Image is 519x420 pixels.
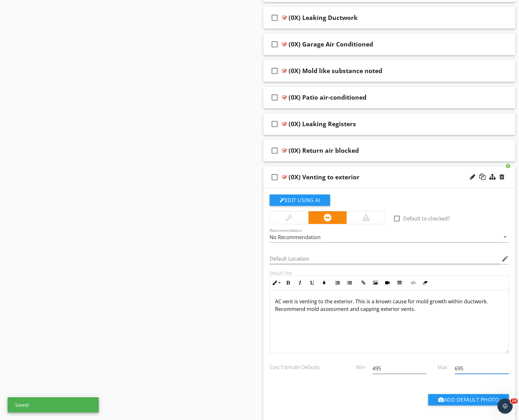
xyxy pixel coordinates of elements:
input: Default Location [270,254,500,264]
iframe: Intercom live chat [497,398,513,414]
button: Add Default Photo [428,394,509,405]
button: Unordered List [344,277,356,289]
i: check_box_outline_blank [270,37,280,52]
button: Insert Image (⌘P) [369,277,381,289]
button: Colors [318,277,330,289]
span: 10 [510,398,518,404]
div: (0X) Leaking Ductwork [289,14,358,22]
button: Inline Style [270,277,282,289]
i: check_box_outline_blank [270,90,280,105]
button: Bold (⌘B) [282,277,294,289]
div: (0X) Leaking Registers [289,120,356,128]
div: Default Text [270,270,509,275]
i: check_box_outline_blank [270,170,280,185]
button: Italic (⌘I) [294,277,306,289]
div: (0X) Venting to exterior [289,173,360,181]
i: check_box_outline_blank [270,116,280,132]
div: Min [348,358,369,371]
i: arrow_drop_down [501,233,509,241]
i: check_box_outline_blank [270,63,280,78]
button: Insert Table [393,277,405,289]
div: (0X) Patio air-conditioned [289,94,366,101]
div: (0X) Return air blocked [289,147,359,154]
i: check_box_outline_blank [270,143,280,158]
div: Cost Estimate Defaults [266,358,348,371]
label: Default to checked? [403,215,450,222]
i: edit [501,255,509,262]
button: Code View [407,277,419,289]
button: Edit Using AI [270,195,330,206]
div: Max [430,358,451,371]
button: Insert Link (⌘K) [357,277,369,289]
button: Insert Video [381,277,393,289]
div: (0X) Garage Air Conditioned [289,40,373,48]
div: (0X) Mold like substance noted [289,67,382,75]
div: No Recommendation [270,234,321,240]
button: Underline (⌘U) [306,277,318,289]
i: check_box_outline_blank [270,10,280,25]
div: Saved! [8,397,99,412]
p: AC vent is venting to the exterior. This is a known cause for mold growth within ductwork. Recomm... [275,298,503,313]
button: Ordered List [332,277,344,289]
